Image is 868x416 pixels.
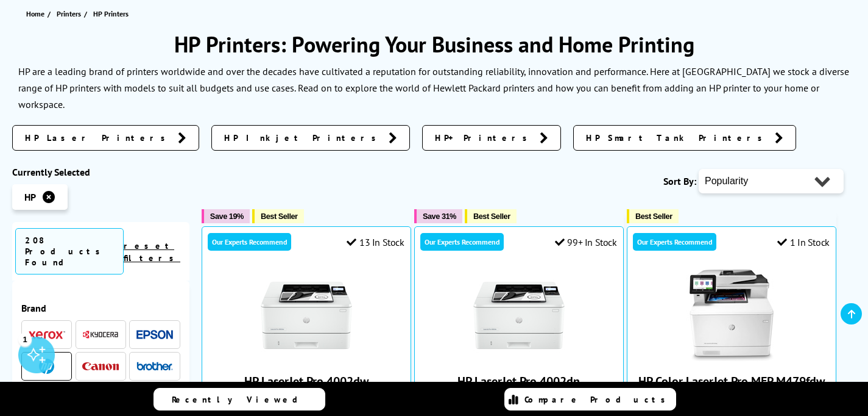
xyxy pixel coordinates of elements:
img: Xerox [29,331,65,339]
a: HP LaserJet Pro 4002dw [244,373,369,389]
img: HP LaserJet Pro 4002dw [261,270,352,361]
a: HP Laser Printers [12,125,199,151]
div: Our Experts Recommend [208,233,291,251]
img: HP Color LaserJet Pro MFP M479fdw [686,270,777,361]
span: Save 31% [423,212,456,221]
button: Best Seller [465,209,517,223]
span: Save 19% [210,212,244,221]
span: HP+ Printers [435,132,534,144]
span: Sort By: [663,175,696,187]
a: HP LaserJet Pro 4002dn [457,373,580,389]
a: Canon [82,359,119,374]
a: Compare Products [504,388,676,411]
img: Kyocera [82,330,119,339]
a: HP Inkjet Printers [211,125,410,151]
span: HP Inkjet Printers [224,132,383,144]
a: Epson [136,327,173,342]
a: HP Color LaserJet Pro MFP M479fdw [686,351,777,364]
span: HP Laser Printers [25,132,172,144]
div: 99+ In Stock [555,236,617,248]
a: HP LaserJet Pro 4002dw [261,351,352,364]
img: Epson [136,330,173,339]
button: Best Seller [252,209,304,223]
div: 1 In Stock [777,236,830,248]
div: Our Experts Recommend [633,233,716,251]
a: reset filters [124,240,180,264]
img: Canon [82,362,119,370]
span: Printers [57,7,81,20]
span: Best Seller [473,212,510,221]
button: Save 31% [414,209,462,223]
a: HP LaserJet Pro 4002dn [473,351,565,364]
img: HP LaserJet Pro 4002dn [473,270,565,361]
span: HP Printers [93,9,129,18]
div: Our Experts Recommend [420,233,504,251]
h1: HP Printers: Powering Your Business and Home Printing [12,30,856,59]
span: HP [24,191,36,203]
a: Recently Viewed [153,388,325,411]
div: 13 In Stock [347,236,404,248]
span: Compare Products [524,394,672,405]
span: Recently Viewed [172,394,310,405]
a: Kyocera [82,327,119,342]
div: Currently Selected [12,166,189,178]
span: 208 Products Found [15,228,124,274]
a: Brother [136,359,173,374]
a: HP Smart Tank Printers [573,125,796,151]
a: HP+ Printers [422,125,561,151]
span: Best Seller [261,212,298,221]
a: Xerox [29,327,65,342]
span: HP Smart Tank Printers [586,132,769,144]
span: Best Seller [635,212,672,221]
span: Brand [21,302,180,314]
p: HP are a leading brand of printers worldwide and over the decades have cultivated a reputation fo... [18,65,849,110]
img: Brother [136,362,173,370]
a: Printers [57,7,84,20]
a: Home [26,7,48,20]
button: Save 19% [202,209,250,223]
div: 1 [18,332,32,346]
a: HP Color LaserJet Pro MFP M479fdw [638,373,825,389]
button: Best Seller [627,209,679,223]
